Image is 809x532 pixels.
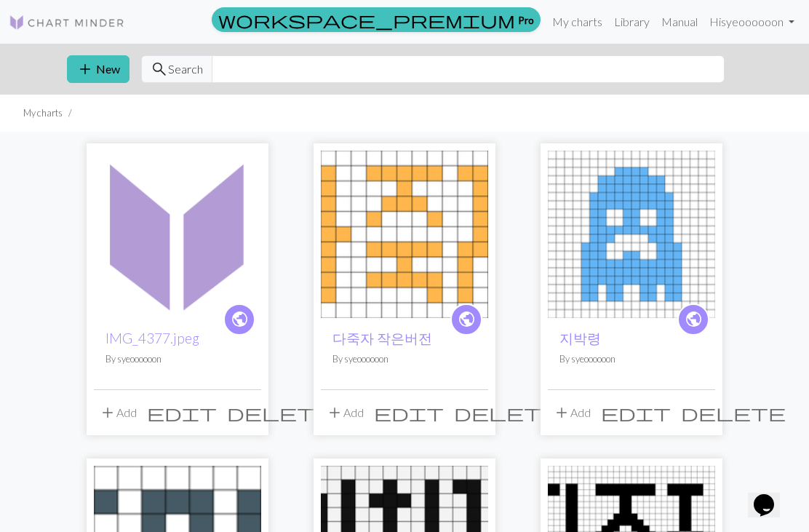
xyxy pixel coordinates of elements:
span: add [326,402,343,423]
img: 지박령 [548,151,715,318]
button: Delete [676,399,791,426]
span: delete [681,402,786,423]
iframe: chat widget [748,474,794,517]
a: 다죽자 작은버전 [332,330,432,346]
a: IMG_4377.jpeg [105,330,199,346]
a: Hisyeoooooon [704,7,800,36]
span: workspace_premium [218,9,515,30]
a: Library [608,7,655,36]
span: add [76,59,94,79]
span: delete [454,402,559,423]
a: 지박령 [559,330,601,346]
i: public [685,305,703,334]
a: 지박령 [548,226,715,239]
p: By syeoooooon [332,352,477,366]
img: 다죽자 작은버전 [321,151,488,318]
button: Delete [222,399,337,426]
span: edit [147,402,217,423]
button: Delete [449,399,564,426]
li: My charts [23,106,63,120]
span: delete [227,402,332,423]
a: IMG_4377.jpeg [94,226,261,239]
i: public [231,305,249,334]
img: Logo [9,14,125,31]
a: public [677,303,709,336]
span: public [685,308,703,330]
span: add [99,402,116,423]
a: public [223,303,255,336]
span: search [151,59,168,79]
a: Manual [655,7,704,36]
a: Pro [212,7,541,32]
i: Edit [374,404,444,421]
span: edit [601,402,671,423]
a: My charts [546,7,608,36]
button: New [67,55,129,83]
button: Add [321,399,369,426]
i: public [458,305,476,334]
a: 다죽자 작은버전 [321,226,488,239]
i: Edit [601,404,671,421]
span: edit [374,402,444,423]
span: add [553,402,570,423]
button: Add [94,399,142,426]
button: Add [548,399,596,426]
button: Edit [142,399,222,426]
span: public [231,308,249,330]
button: Edit [369,399,449,426]
i: Edit [147,404,217,421]
img: IMG_4377.jpeg [94,151,261,318]
p: By syeoooooon [105,352,250,366]
span: Search [168,60,203,78]
p: By syeoooooon [559,352,704,366]
button: Edit [596,399,676,426]
span: public [458,308,476,330]
a: public [450,303,482,336]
